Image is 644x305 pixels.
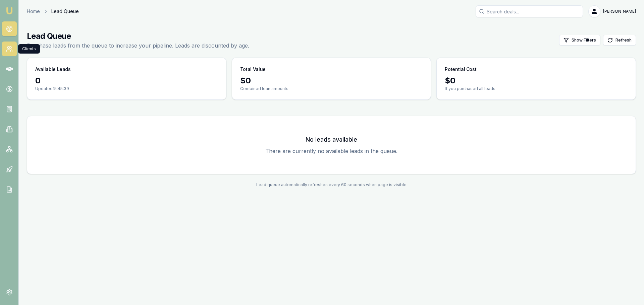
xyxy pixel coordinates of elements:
h1: Lead Queue [27,31,249,42]
h3: Potential Cost [445,66,476,73]
div: $ 0 [445,75,628,86]
p: Purchase leads from the queue to increase your pipeline. Leads are discounted by age. [27,42,249,50]
p: There are currently no available leads in the queue. [35,147,628,155]
div: Clients [18,44,40,54]
button: Refresh [603,35,636,46]
button: Show Filters [559,35,600,46]
div: $ 0 [240,75,423,86]
input: Search deals [476,5,583,17]
p: Combined loan amounts [240,86,423,91]
h3: Available Leads [35,66,71,73]
div: Lead queue automatically refreshes every 60 seconds when page is visible [27,182,636,187]
p: Updated 15:45:39 [35,86,218,91]
span: [PERSON_NAME] [603,9,636,14]
span: Lead Queue [51,8,79,15]
h3: No leads available [35,135,628,144]
img: emu-icon-u.png [5,7,13,15]
div: 0 [35,75,218,86]
p: If you purchased all leads [445,86,628,91]
a: Home [27,8,40,15]
h3: Total Value [240,66,266,73]
nav: breadcrumb [27,8,79,15]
